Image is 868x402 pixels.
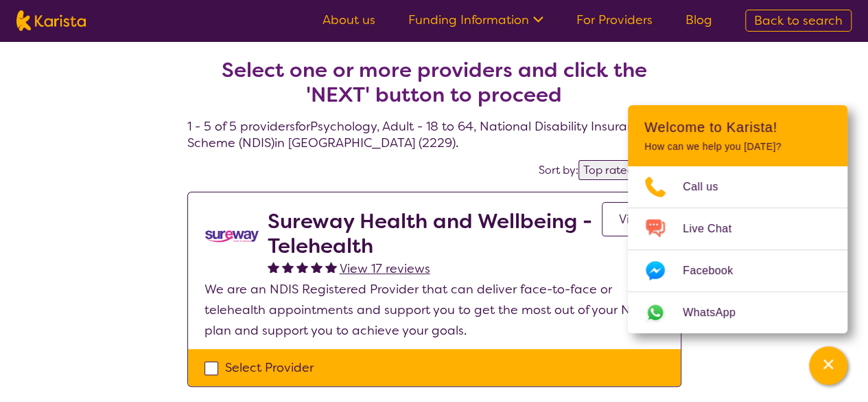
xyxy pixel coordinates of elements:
a: About us [322,12,375,28]
a: Funding Information [408,12,543,28]
a: Blog [685,12,712,28]
img: fullstar [311,261,322,273]
label: Sort by: [539,163,578,177]
h2: Select one or more providers and click the 'NEXT' button to proceed [204,58,665,107]
span: View 17 reviews [340,260,430,277]
img: fullstar [268,261,279,273]
img: fullstar [296,261,308,273]
ul: Choose channel [628,166,847,333]
p: How can we help you [DATE]? [644,141,831,153]
img: vgwqq8bzw4bddvbx0uac.png [204,209,259,264]
div: Channel Menu [628,105,847,333]
h2: Sureway Health and Wellbeing - Telehealth [268,209,602,258]
span: Facebook [683,260,749,281]
a: Back to search [745,10,852,32]
a: View 17 reviews [340,258,430,279]
p: We are an NDIS Registered Provider that can deliver face-to-face or telehealth appointments and s... [204,279,664,341]
a: For Providers [576,12,653,28]
h4: 1 - 5 of 5 providers for Psychology , Adult - 18 to 64 , National Disability Insurance Scheme (ND... [187,25,681,151]
img: Karista logo [16,10,86,31]
img: fullstar [325,261,337,273]
span: WhatsApp [683,302,752,323]
img: fullstar [282,261,294,273]
a: Web link opens in a new tab. [628,292,847,333]
span: Back to search [754,12,843,29]
span: Live Chat [683,219,748,239]
a: View [602,202,664,236]
span: View [619,211,647,227]
button: Channel Menu [809,346,847,385]
span: Call us [683,177,735,197]
h2: Welcome to Karista! [644,119,831,135]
